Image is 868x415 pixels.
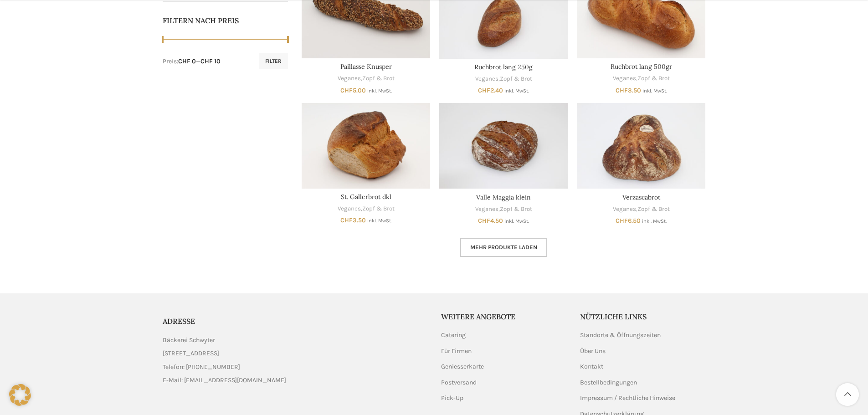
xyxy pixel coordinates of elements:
[302,205,430,213] div: ,
[367,88,392,94] small: inkl. MwSt.
[637,205,670,214] a: Zopf & Brot
[338,74,361,83] a: Veganes
[163,348,219,359] span: [STREET_ADDRESS]
[475,75,498,83] a: Veganes
[500,205,532,214] a: Zopf & Brot
[478,217,503,225] bdi: 4.50
[580,394,676,403] a: Impressum / Rechtliche Hinweise
[163,362,427,372] a: List item link
[580,378,638,387] a: Bestellbedingungen
[470,244,537,251] span: Mehr Produkte laden
[163,15,288,26] h5: Filtern nach Preis
[439,205,568,214] div: ,
[441,362,485,371] a: Geniesserkarte
[616,87,628,94] span: CHF
[340,87,366,94] bdi: 5.00
[163,57,221,66] div: Preis: —
[340,87,353,94] span: CHF
[500,75,532,83] a: Zopf & Brot
[441,347,473,356] a: Für Firmen
[362,74,395,83] a: Zopf & Brot
[577,103,705,189] a: Verzascabrot
[163,335,215,345] span: Bäckerei Schwyter
[441,378,478,387] a: Postversand
[163,317,195,326] span: ADRESSE
[367,218,392,224] small: inkl. MwSt.
[642,88,667,94] small: inkl. MwSt.
[836,383,859,406] a: Scroll to top button
[611,62,672,71] a: Ruchbrot lang 500gr
[439,103,568,189] a: Valle Maggia klein
[441,331,467,340] a: Catering
[580,312,706,322] h5: Nützliche Links
[577,205,705,214] div: ,
[580,347,606,356] a: Über Uns
[613,74,636,83] a: Veganes
[504,88,529,94] small: inkl. MwSt.
[340,216,353,224] span: CHF
[577,74,705,83] div: ,
[163,375,286,385] span: E-Mail: [EMAIL_ADDRESS][DOMAIN_NAME]
[478,87,503,94] bdi: 2.40
[340,62,392,71] a: Paillasse Knusper
[637,74,670,83] a: Zopf & Brot
[474,63,533,71] a: Ruchbrot lang 250g
[580,362,604,371] a: Kontakt
[460,238,547,257] a: Mehr Produkte laden
[341,193,391,201] a: St. Gallerbrot dkl
[362,205,395,213] a: Zopf & Brot
[580,331,662,340] a: Standorte & Öffnungszeiten
[259,53,288,69] button: Filter
[613,205,636,214] a: Veganes
[478,217,490,225] span: CHF
[616,87,641,94] bdi: 3.50
[616,217,641,225] bdi: 6.50
[475,205,498,214] a: Veganes
[441,312,567,322] h5: Weitere Angebote
[302,74,430,83] div: ,
[441,394,464,403] a: Pick-Up
[622,193,660,201] a: Verzascabrot
[338,205,361,213] a: Veganes
[642,218,667,224] small: inkl. MwSt.
[178,57,196,65] span: CHF 0
[476,193,531,201] a: Valle Maggia klein
[504,218,529,224] small: inkl. MwSt.
[478,87,490,94] span: CHF
[302,103,430,189] a: St. Gallerbrot dkl
[616,217,628,225] span: CHF
[200,57,221,65] span: CHF 10
[439,75,568,83] div: ,
[340,216,366,224] bdi: 3.50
